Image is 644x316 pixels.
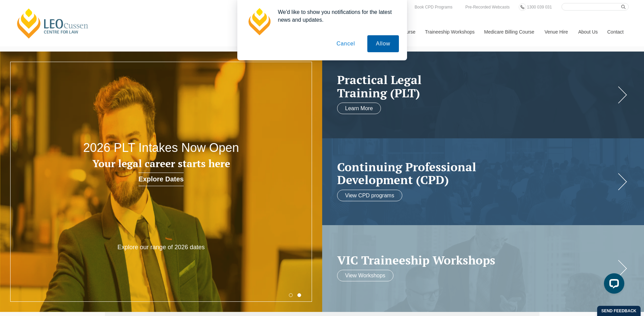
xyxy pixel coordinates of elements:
[599,271,627,299] iframe: LiveChat chat widget
[367,35,399,52] button: Allow
[337,253,616,266] a: VIC Traineeship Workshops
[337,270,394,281] a: View Workshops
[337,73,616,99] h2: Practical Legal Training (PLT)
[297,293,301,297] button: 2
[328,35,364,52] button: Cancel
[289,293,293,297] button: 1
[273,8,399,24] div: We'd like to show you notifications for the latest news and updates.
[139,173,184,186] a: Explore Dates
[337,190,403,201] a: View CPD programs
[97,243,226,251] p: Explore our range of 2026 dates
[337,160,616,186] h2: Continuing Professional Development (CPD)
[337,160,616,186] a: Continuing ProfessionalDevelopment (CPD)
[65,141,258,155] h2: 2026 PLT Intakes Now Open
[337,73,616,99] a: Practical LegalTraining (PLT)
[337,103,381,114] a: Learn More
[65,158,258,169] h3: Your legal career starts here
[245,8,273,35] img: notification icon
